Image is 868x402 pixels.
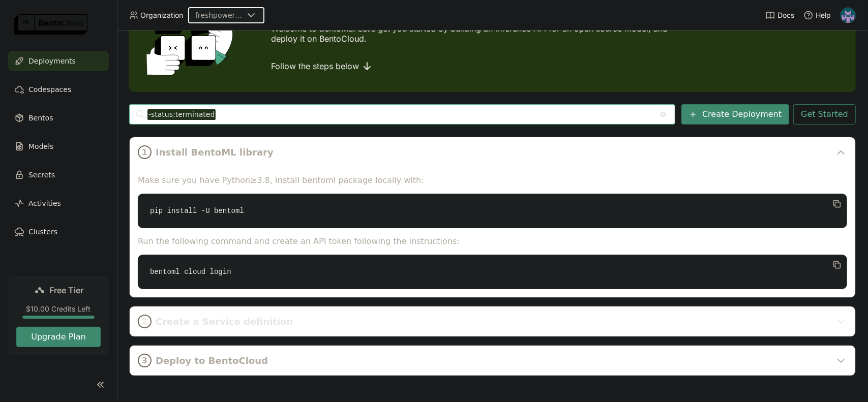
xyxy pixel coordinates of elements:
[130,346,855,376] div: 3Deploy to BentoCloud
[681,104,789,125] button: Create Deployment
[8,165,109,185] a: Secrets
[8,276,109,355] a: Free Tier$10.00 Credits LeftUpgrade Plan
[14,14,88,35] img: logo
[28,169,55,181] span: Secrets
[156,355,831,366] span: Deploy to BentoCloud
[765,10,794,20] a: Docs
[8,79,109,100] a: Codespaces
[156,316,831,327] span: Create a Service definition
[8,136,109,157] a: Models
[271,61,359,71] span: Follow the steps below
[244,11,245,21] input: Selected freshpowered.
[28,197,61,209] span: Activities
[8,193,109,213] a: Activities
[793,104,856,125] button: Get Started
[8,108,109,128] a: Bentos
[138,194,847,228] code: pip install -U bentoml
[28,226,57,238] span: Clusters
[156,147,831,158] span: Install BentoML library
[138,236,847,246] p: Run the following command and create an API token following the instructions:
[16,304,101,314] div: $10.00 Credits Left
[777,11,794,20] span: Docs
[138,354,152,367] i: 3
[8,51,109,71] a: Deployments
[130,137,855,167] div: 1Install BentoML library
[16,327,101,347] button: Upgrade Plan
[271,23,673,44] p: Welcome to BentoML! Let’s get you started by building an Inference API for an open source model, ...
[28,83,71,96] span: Codespaces
[659,110,667,118] svg: Clear value
[28,140,53,152] span: Models
[130,306,855,336] div: 2Create a Service definition
[816,11,831,20] span: Help
[28,55,76,67] span: Deployments
[140,11,183,20] span: Organization
[50,285,84,295] span: Free Tier
[8,222,109,242] a: Clusters
[138,145,152,159] i: 1
[138,315,152,328] i: 2
[147,106,659,122] input: Search
[195,10,243,20] div: freshpowered
[841,8,856,23] img: Nikolai Chirkov
[138,255,847,289] code: bentoml cloud login
[803,10,831,20] div: Help
[138,175,847,185] p: Make sure you have Python≥3.8, install bentoml package locally with:
[28,112,53,124] span: Bentos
